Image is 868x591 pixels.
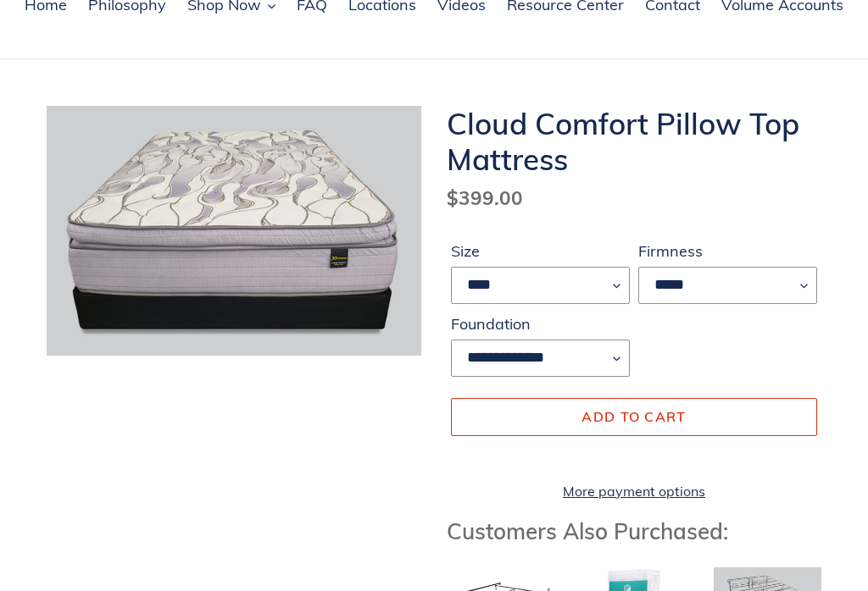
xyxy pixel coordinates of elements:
[451,481,817,501] a: More payment options
[447,106,821,177] h1: Cloud Comfort Pillow Top Mattress
[581,408,686,425] span: Add to cart
[638,240,817,262] label: Firmness
[451,312,630,335] label: Foundation
[451,398,817,435] button: Add to cart
[451,240,630,262] label: Size
[447,185,523,210] span: $399.00
[447,518,821,544] h3: Customers Also Purchased:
